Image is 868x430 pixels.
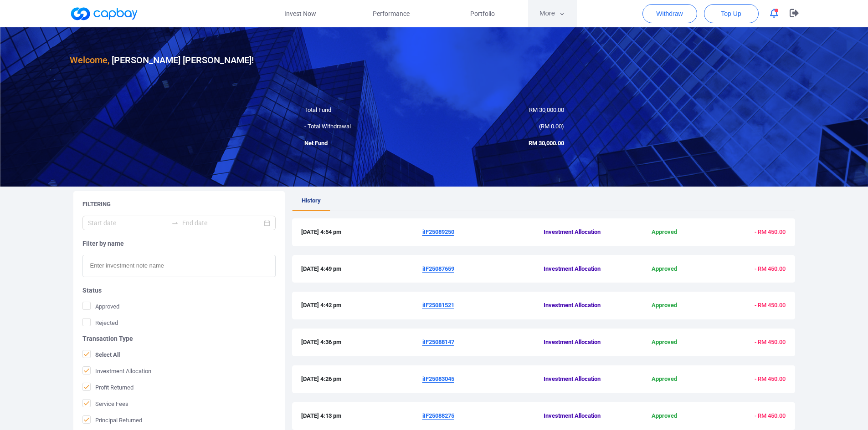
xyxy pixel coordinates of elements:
[82,334,276,343] h5: Transaction Type
[422,228,454,235] u: iIF25089250
[82,302,119,311] span: Approved
[470,9,495,19] span: Portfolio
[82,200,111,208] h5: Filtering
[82,366,151,375] span: Investment Allocation
[298,106,434,115] div: Total Fund
[301,228,422,237] span: [DATE] 4:54 pm
[301,411,422,421] span: [DATE] 4:13 pm
[544,338,624,347] span: Investment Allocation
[624,228,705,237] span: Approved
[182,218,262,228] input: End date
[642,4,697,23] button: Withdraw
[82,239,276,248] h5: Filter by name
[70,55,109,66] span: Welcome,
[624,411,705,421] span: Approved
[70,53,254,67] h3: [PERSON_NAME] [PERSON_NAME] !
[755,375,786,382] span: - RM 450.00
[82,318,118,327] span: Rejected
[624,264,705,274] span: Approved
[544,228,624,237] span: Investment Allocation
[755,412,786,419] span: - RM 450.00
[544,374,624,384] span: Investment Allocation
[422,265,454,272] u: iIF25087659
[422,412,454,419] u: iIF25088275
[171,219,179,227] span: to
[544,264,624,274] span: Investment Allocation
[302,197,321,204] span: History
[298,139,434,148] div: Net Fund
[704,4,759,23] button: Top Up
[541,123,562,130] span: RM 0.00
[544,411,624,421] span: Investment Allocation
[82,399,128,408] span: Service Fees
[422,302,454,309] u: iIF25081521
[529,106,564,113] span: RM 30,000.00
[755,339,786,345] span: - RM 450.00
[529,140,564,147] span: RM 30,000.00
[82,383,134,392] span: Profit Returned
[82,350,120,359] span: Select All
[301,374,422,384] span: [DATE] 4:26 pm
[373,9,410,19] span: Performance
[434,122,571,132] div: ( )
[82,286,276,294] h5: Status
[422,339,454,345] u: iIF25088147
[88,218,168,228] input: Start date
[755,265,786,272] span: - RM 450.00
[755,302,786,309] span: - RM 450.00
[82,415,142,425] span: Principal Returned
[298,122,434,132] div: - Total Withdrawal
[755,228,786,235] span: - RM 450.00
[624,301,705,310] span: Approved
[422,375,454,382] u: iIF25083045
[624,374,705,384] span: Approved
[171,219,179,227] span: swap-right
[82,255,276,277] input: Enter investment note name
[301,301,422,310] span: [DATE] 4:42 pm
[624,338,705,347] span: Approved
[301,338,422,347] span: [DATE] 4:36 pm
[301,264,422,274] span: [DATE] 4:49 pm
[721,9,741,18] span: Top Up
[544,301,624,310] span: Investment Allocation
